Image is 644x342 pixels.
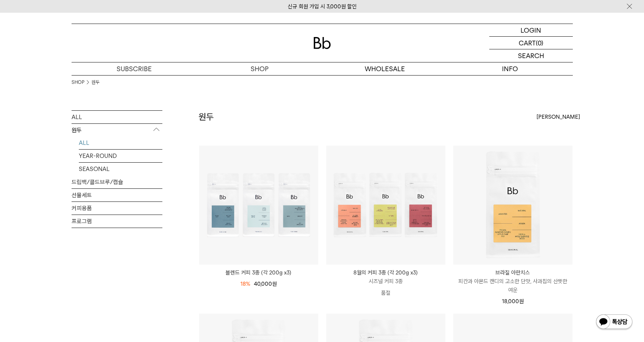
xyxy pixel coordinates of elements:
a: LOGIN [489,24,573,37]
p: 8월의 커피 3종 (각 200g x3) [326,268,445,277]
p: SEARCH [518,49,544,62]
p: 품절 [326,286,445,300]
p: 피칸과 아몬드 캔디의 고소한 단맛, 사과칩의 산뜻한 여운 [453,277,572,294]
p: INFO [447,62,573,75]
p: 시즈널 커피 3종 [326,277,445,286]
a: 원두 [92,79,100,86]
a: YEAR-ROUND [79,150,162,162]
a: SEASONAL [79,163,162,175]
a: ALL [79,137,162,149]
a: SHOP [197,62,322,75]
p: CART [519,37,536,49]
a: ALL [72,111,162,123]
a: SHOP [72,79,84,86]
span: 원 [519,298,524,305]
img: 로고 [313,37,331,49]
a: CART (0) [489,37,573,49]
img: 카카오톡 채널 1:1 채팅 버튼 [595,314,633,331]
a: 선물세트 [72,189,162,201]
a: 브라질 아란치스 피칸과 아몬드 캔디의 고소한 단맛, 사과칩의 산뜻한 여운 [453,268,572,294]
a: 블렌드 커피 3종 (각 200g x3) [199,268,318,277]
p: 브라질 아란치스 [453,268,572,277]
a: 8월의 커피 3종 (각 200g x3) 시즈널 커피 3종 [326,268,445,286]
img: 브라질 아란치스 [453,146,572,265]
span: 원 [272,281,277,287]
a: SUBSCRIBE [72,62,197,75]
p: LOGIN [521,24,541,36]
a: 신규 회원 가입 시 3,000원 할인 [288,3,357,10]
div: 18% [240,280,250,288]
span: 18,000 [502,298,524,305]
a: 드립백/콜드브루/캡슐 [72,176,162,188]
a: 프로그램 [72,215,162,228]
span: 40,000 [254,281,277,287]
p: (0) [536,37,543,49]
h2: 원두 [199,111,214,123]
p: WHOLESALE [322,62,447,75]
a: 커피용품 [72,202,162,215]
img: 블렌드 커피 3종 (각 200g x3) [199,146,318,265]
p: 원두 [72,124,162,137]
img: 8월의 커피 3종 (각 200g x3) [326,146,445,265]
span: [PERSON_NAME] [536,113,580,121]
